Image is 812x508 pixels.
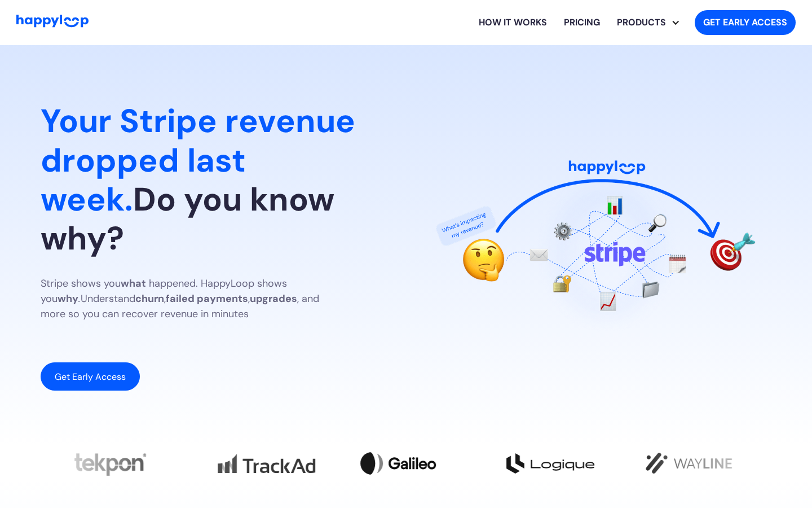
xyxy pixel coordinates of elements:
strong: upgrades [250,292,297,305]
strong: why [58,292,78,305]
a: Get Early Access [41,362,140,391]
h1: Do you know why? [41,102,388,257]
div: Explore HappyLoop use cases [608,5,686,41]
div: PRODUCTS [617,5,686,41]
img: HappyLoop Logo [16,15,89,28]
a: View HappyLoop pricing plans [555,5,608,41]
a: Get started with HappyLoop [695,10,796,35]
span: Your Stripe revenue dropped last week. [41,100,355,220]
a: Learn how HappyLoop works [470,5,555,41]
a: Go to Home Page [16,15,89,30]
div: PRODUCTS [608,16,674,29]
strong: failed payments [166,292,248,305]
p: Stripe shows you happened. HappyLoop shows you Understand , , , and more so you can recover reven... [41,276,345,322]
strong: what [121,277,146,290]
em: . [78,292,81,305]
strong: churn [135,292,164,305]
